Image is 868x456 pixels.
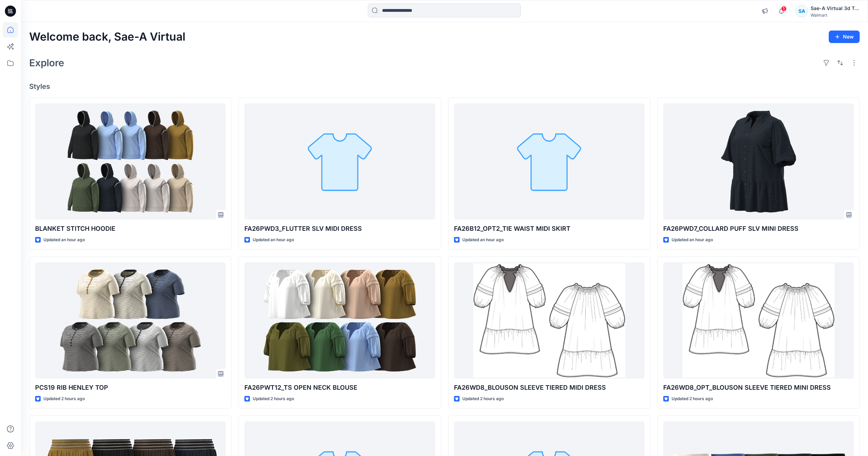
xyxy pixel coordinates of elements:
h2: Explore [29,57,64,68]
div: Walmart [811,12,859,18]
a: FA26WD8_OPT_BLOUSON SLEEVE TIERED MINI DRESS [663,262,854,379]
p: Updated an hour ago [672,236,713,244]
div: SA [795,5,808,17]
p: FA26PWT12_TS OPEN NECK BLOUSE [244,383,435,392]
a: FA26PWD3_FLUTTER SLV MIDI DRESS [244,103,435,220]
p: Updated an hour ago [462,236,504,244]
p: Updated 2 hours ago [462,395,504,403]
p: Updated 2 hours ago [253,395,294,403]
a: FA26PWD7_COLLARD PUFF SLV MINI DRESS [663,103,854,220]
a: FA26B12_OPT2_TIE WAIST MIDI SKIRT [454,103,644,220]
p: Updated an hour ago [43,236,85,244]
a: PCS19 RIB HENLEY TOP [35,262,226,379]
h2: Welcome back, Sae-A Virtual [29,31,185,43]
h4: Styles [29,82,860,91]
p: FA26PWD3_FLUTTER SLV MIDI DRESS [244,224,435,234]
a: BLANKET STITCH HOODIE [35,103,226,220]
div: Sae-A Virtual 3d Team [811,4,859,12]
a: FA26PWT12_TS OPEN NECK BLOUSE [244,262,435,379]
p: FA26WD8_OPT_BLOUSON SLEEVE TIERED MINI DRESS [663,383,854,392]
p: FA26PWD7_COLLARD PUFF SLV MINI DRESS [663,224,854,234]
a: FA26WD8_BLOUSON SLEEVE TIERED MIDI DRESS [454,262,644,379]
p: Updated 2 hours ago [43,395,85,403]
p: BLANKET STITCH HOODIE [35,224,226,234]
p: Updated an hour ago [253,236,294,244]
button: New [829,31,860,43]
p: FA26WD8_BLOUSON SLEEVE TIERED MIDI DRESS [454,383,644,392]
p: FA26B12_OPT2_TIE WAIST MIDI SKIRT [454,224,644,234]
p: PCS19 RIB HENLEY TOP [35,383,226,392]
p: Updated 2 hours ago [672,395,713,403]
span: 1 [781,6,787,11]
